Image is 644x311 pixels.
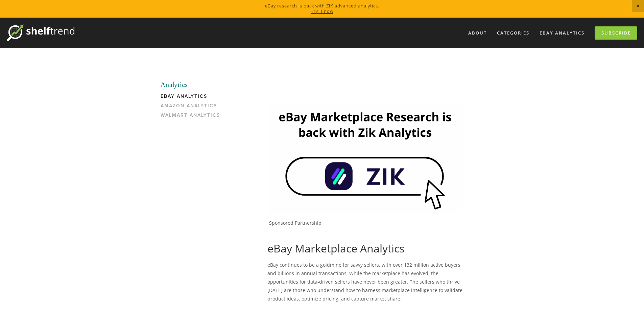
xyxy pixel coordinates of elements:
a: Walmart Analytics [161,112,225,122]
a: Subscribe [595,26,637,40]
h1: eBay Marketplace Analytics [267,242,463,255]
div: Categories [493,27,534,39]
li: Analytics [161,81,225,89]
p: Sponsored Partnership [269,220,463,226]
img: Zik Analytics Sponsored Ad [267,104,463,214]
a: eBay Analytics [161,93,225,103]
a: Amazon Analytics [161,103,225,112]
a: eBay Analytics [535,27,589,39]
a: Try it now [311,8,333,14]
img: ShelfTrend [7,24,74,41]
p: eBay continues to be a goldmine for savvy sellers, with over 132 million active buyers and billio... [267,261,463,303]
a: About [464,27,491,39]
